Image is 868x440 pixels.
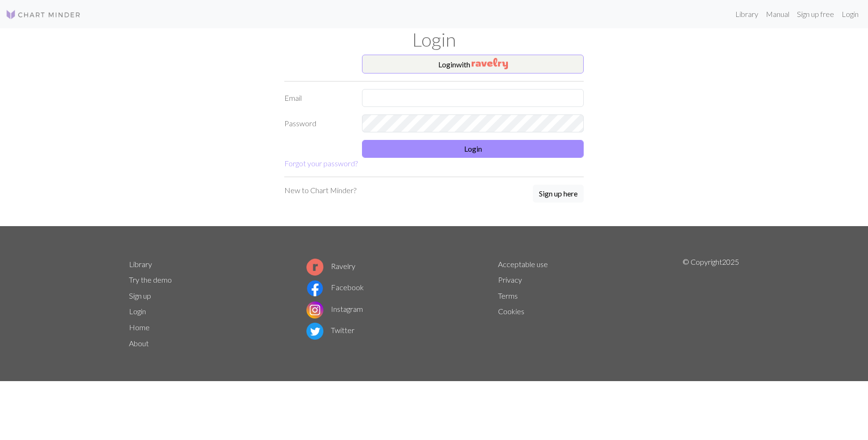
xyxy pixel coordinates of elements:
label: Password [279,114,356,132]
a: Library [731,5,762,24]
a: Ravelry [306,261,355,270]
a: About [129,339,149,348]
p: © Copyright 2025 [683,256,739,351]
img: Twitter logo [306,323,323,340]
a: Twitter [306,326,354,334]
a: Cookies [498,307,524,316]
a: Library [129,260,152,269]
button: Login [362,140,584,158]
button: Loginwith [362,55,584,73]
button: Sign up here [533,185,584,203]
a: Login [838,5,862,24]
a: Login [129,307,146,316]
img: Ravelry logo [306,259,323,276]
img: Ravelry [472,58,508,69]
a: Facebook [306,283,364,292]
a: Sign up here [533,185,584,204]
a: Instagram [306,304,363,313]
img: Instagram logo [306,301,323,318]
h1: Login [123,28,745,51]
a: Sign up free [793,5,838,24]
a: Privacy [498,275,522,284]
label: Email [279,89,356,107]
a: Try the demo [129,275,172,284]
a: Manual [762,5,793,24]
a: Forgot your password? [284,159,358,168]
img: Logo [6,9,81,20]
a: Terms [498,291,518,300]
a: Acceptable use [498,260,548,269]
p: New to Chart Minder? [284,185,356,196]
a: Sign up [129,291,151,300]
a: Home [129,323,150,332]
img: Facebook logo [306,280,323,297]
